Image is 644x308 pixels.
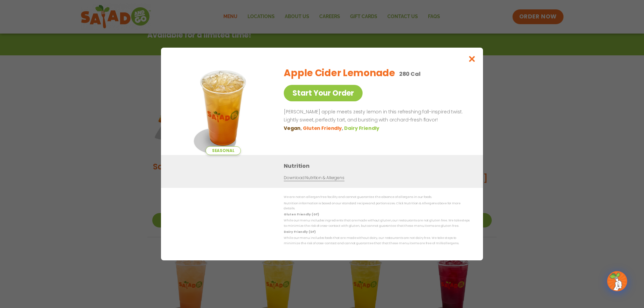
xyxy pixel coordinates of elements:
span: Seasonal [206,146,241,155]
li: Dairy Friendly [344,125,380,132]
li: Vegan [284,125,303,132]
strong: Dairy Friendly (DF) [284,230,315,234]
p: Nutrition information is based on our standard recipes and portion sizes. Click Nutrition & Aller... [284,201,470,211]
img: Featured product photo for Apple Cider Lemonade [176,61,270,155]
strong: Gluten Friendly (GF) [284,212,319,216]
a: Download Nutrition & Allergens [284,175,344,181]
img: wpChatIcon [608,272,627,291]
p: 280 Cal [399,70,421,78]
button: Close modal [461,48,483,70]
h2: Apple Cider Lemonade [284,66,395,80]
li: Gluten Friendly [303,125,344,132]
p: While our menu includes ingredients that are made without gluten, our restaurants are not gluten ... [284,218,470,228]
a: Start Your Order [284,85,363,101]
h3: Nutrition [284,162,473,170]
p: We are not an allergen free facility and cannot guarantee the absence of allergens in our foods. [284,195,470,200]
p: [PERSON_NAME] apple meets zesty lemon in this refreshing fall-inspired twist. Lightly sweet, perf... [284,108,467,124]
p: While our menu includes foods that are made without dairy, our restaurants are not dairy free. We... [284,236,470,246]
